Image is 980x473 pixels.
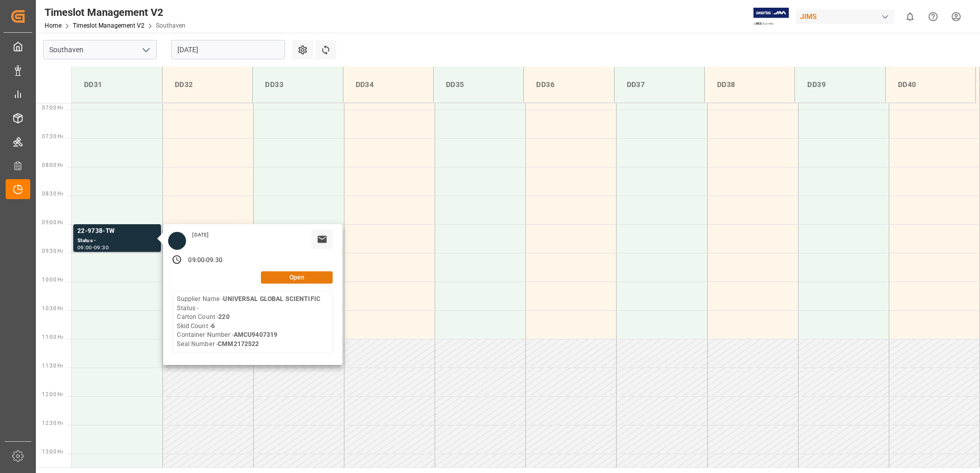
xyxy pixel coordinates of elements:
[42,392,63,397] span: 12:00 Hr
[206,256,222,265] div: 09:30
[218,313,229,320] b: 220
[623,75,696,94] div: DD37
[92,245,94,250] div: -
[80,75,154,94] div: DD31
[171,40,285,59] input: DD.MM.YYYY
[205,256,206,265] div: -
[42,277,63,283] span: 10:00 Hr
[42,105,63,111] span: 07:00 Hr
[753,8,789,26] img: Exertis%20JAM%20-%20Email%20Logo.jpg_1722504956.jpg
[218,340,259,348] b: CMM2172522
[42,420,63,426] span: 12:30 Hr
[77,236,157,245] div: Status -
[261,271,333,284] button: Open
[352,75,425,94] div: DD34
[43,40,157,59] input: Type to search/select
[42,363,63,369] span: 11:30 Hr
[42,306,63,311] span: 10:30 Hr
[42,134,63,139] span: 07:30 Hr
[45,22,62,29] a: Home
[532,75,605,94] div: DD36
[45,5,186,20] div: Timeslot Management V2
[894,75,967,94] div: DD40
[177,295,320,349] div: Supplier Name - Status - Carton Count - Skid Count - Container Number - Seal Number -
[223,295,320,303] b: UNIVERSAL GLOBAL SCIENTIFIC
[42,449,63,455] span: 13:00 Hr
[77,245,92,250] div: 09:00
[171,75,244,94] div: DD32
[188,256,205,265] div: 09:00
[261,75,334,94] div: DD33
[42,191,63,197] span: 08:30 Hr
[138,42,153,58] button: open menu
[713,75,786,94] div: DD38
[94,245,109,250] div: 09:30
[77,226,157,236] div: 22-9738-TW
[189,231,212,239] div: [DATE]
[73,22,145,29] a: Timeslot Management V2
[42,248,63,254] span: 09:30 Hr
[803,75,876,94] div: DD39
[442,75,515,94] div: DD35
[42,162,63,168] span: 08:00 Hr
[42,220,63,225] span: 09:00 Hr
[234,331,277,338] b: AMCU9407319
[211,322,215,330] b: 6
[42,334,63,340] span: 11:00 Hr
